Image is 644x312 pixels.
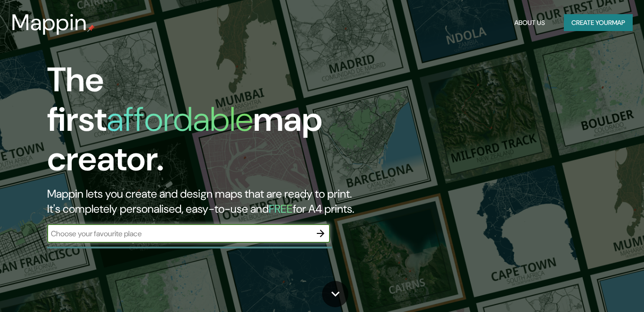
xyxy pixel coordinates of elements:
[47,228,311,239] input: Choose your favourite place
[511,14,549,32] button: About Us
[87,24,95,32] img: mappin-pin
[269,201,293,216] h5: FREE
[564,14,633,32] button: Create yourmap
[47,60,369,186] h1: The first map creator.
[11,9,87,36] h3: Mappin
[47,186,369,216] h2: Mappin lets you create and design maps that are ready to print. It's completely personalised, eas...
[107,97,253,141] h1: affordable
